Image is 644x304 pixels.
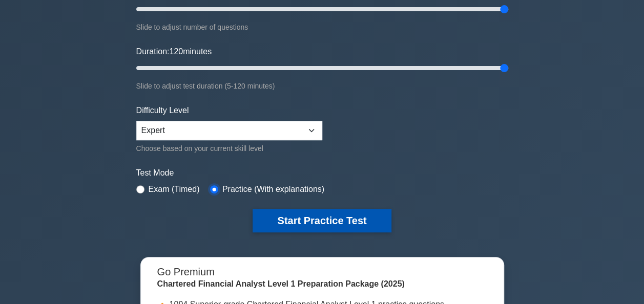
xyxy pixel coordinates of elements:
[136,46,212,58] label: Duration: minutes
[136,142,322,155] div: Choose based on your current skill level
[136,104,189,117] label: Difficulty Level
[222,183,324,196] label: Practice (With explanations)
[136,21,508,33] div: Slide to adjust number of questions
[136,167,508,179] label: Test Mode
[136,80,508,92] div: Slide to adjust test duration (5-120 minutes)
[169,47,183,56] span: 120
[253,209,391,232] button: Start Practice Test
[149,183,200,196] label: Exam (Timed)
